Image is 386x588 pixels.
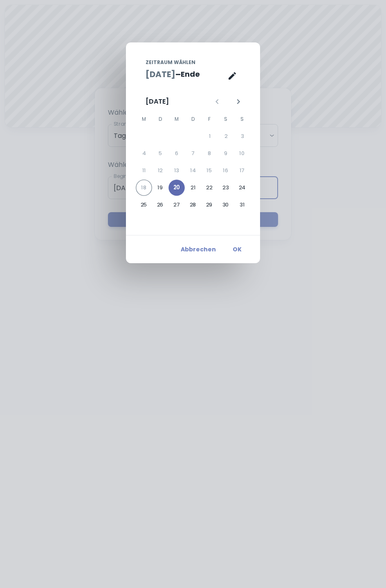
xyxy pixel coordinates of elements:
[224,242,250,257] button: OK
[202,111,217,127] span: Freitag
[169,111,184,127] span: Mittwoch
[177,242,219,257] button: Abbrechen
[136,197,152,213] button: 25
[168,197,185,213] button: 27
[234,180,250,196] button: 24
[185,180,201,196] button: 21
[235,111,249,127] span: Sonntag
[234,197,250,213] button: 31
[181,68,200,80] button: Ende
[137,111,151,127] span: Montag
[218,197,234,213] button: 30
[175,68,181,80] h5: –
[218,180,234,196] button: 23
[152,197,168,213] button: 26
[146,68,175,80] button: [DATE]
[224,68,240,84] button: Kalenderansicht ist geöffnet, zur Texteingabeansicht wechseln
[218,111,233,127] span: Samstag
[201,180,218,196] button: 22
[231,95,245,109] button: Nächster Monat
[201,197,218,213] button: 29
[168,180,185,196] button: 20
[146,59,195,66] span: Zeitraum wählen
[152,180,168,196] button: 19
[186,111,200,127] span: Donnerstag
[153,111,168,127] span: Dienstag
[181,69,200,80] span: Ende
[185,197,201,213] button: 28
[146,97,169,107] div: [DATE]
